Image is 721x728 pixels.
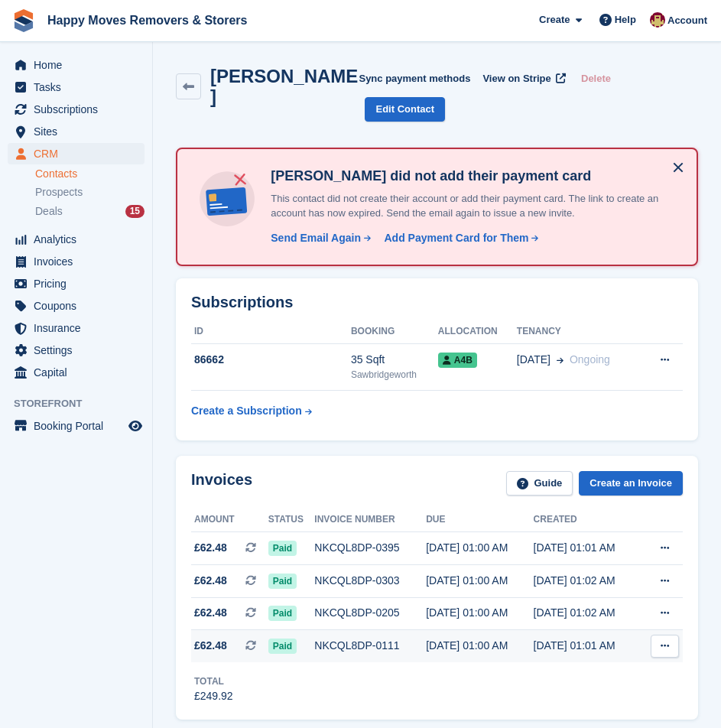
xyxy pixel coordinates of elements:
[12,9,35,32] img: stora-icon-8386f47178a22dfd0bd8f6a31ec36ba5ce8667c1dd55bd0f319d3a0aa187defe.svg
[351,352,438,368] div: 35 Sqft
[35,185,83,200] span: Prospects
[365,97,445,122] a: Edit Contact
[268,541,297,556] span: Paid
[191,403,302,419] div: Create a Subscription
[196,167,258,230] img: no-card-linked-e7822e413c904bf8b177c4d89f31251c4716f9871600ec3ca5bfc59e148c83f4.svg
[268,606,297,621] span: Paid
[34,143,125,164] span: CRM
[34,317,125,339] span: Insurance
[34,121,125,142] span: Sites
[8,273,145,294] a: menu
[438,320,517,344] th: Allocation
[426,573,533,589] div: [DATE] 01:00 AM
[34,340,125,361] span: Settings
[351,320,438,344] th: Booking
[34,415,125,437] span: Booking Portal
[8,362,145,383] a: menu
[268,508,315,532] th: Status
[8,340,145,361] a: menu
[351,368,438,382] div: Sawbridgeworth
[34,99,125,120] span: Subscriptions
[191,508,268,532] th: Amount
[359,66,470,91] button: Sync payment methods
[482,71,550,86] span: View on Stripe
[8,317,145,339] a: menu
[194,605,227,621] span: £62.48
[534,573,641,589] div: [DATE] 01:02 AM
[426,508,533,532] th: Due
[534,540,641,556] div: [DATE] 01:01 AM
[575,66,617,91] button: Delete
[35,204,63,219] span: Deals
[14,396,152,411] span: Storefront
[314,508,426,532] th: Invoice number
[378,230,541,246] a: Add Payment Card for Them
[34,362,125,383] span: Capital
[314,605,426,621] div: NKCQL8DP-0205
[8,121,145,142] a: menu
[268,574,297,589] span: Paid
[8,76,145,98] a: menu
[194,540,227,556] span: £62.48
[35,184,145,200] a: Prospects
[271,230,361,246] div: Send Email Again
[34,76,125,98] span: Tasks
[8,415,145,437] a: menu
[210,66,359,107] h2: [PERSON_NAME]
[314,573,426,589] div: NKCQL8DP-0303
[34,273,125,294] span: Pricing
[191,471,252,496] h2: Invoices
[314,540,426,556] div: NKCQL8DP-0395
[8,99,145,120] a: menu
[476,66,569,91] a: View on Stripe
[35,167,145,181] a: Contacts
[126,417,145,435] a: Preview store
[35,203,145,219] a: Deals 15
[34,251,125,272] span: Invoices
[34,54,125,76] span: Home
[506,471,573,496] a: Guide
[191,397,312,425] a: Create a Subscription
[268,639,297,654] span: Paid
[194,688,233,704] div: £249.92
[667,13,707,28] span: Account
[517,352,550,368] span: [DATE]
[385,230,529,246] div: Add Payment Card for Them
[8,143,145,164] a: menu
[194,638,227,654] span: £62.48
[8,54,145,76] a: menu
[570,353,610,366] span: Ongoing
[534,508,641,532] th: Created
[265,167,678,185] h4: [PERSON_NAME] did not add their payment card
[191,320,351,344] th: ID
[438,353,477,368] span: A4B
[426,638,533,654] div: [DATE] 01:00 AM
[8,229,145,250] a: menu
[194,674,233,688] div: Total
[34,229,125,250] span: Analytics
[615,12,636,28] span: Help
[34,295,125,317] span: Coupons
[8,251,145,272] a: menu
[539,12,570,28] span: Create
[314,638,426,654] div: NKCQL8DP-0111
[534,638,641,654] div: [DATE] 01:01 AM
[534,605,641,621] div: [DATE] 01:02 AM
[191,352,351,368] div: 86662
[41,8,253,33] a: Happy Moves Removers & Storers
[265,191,678,221] p: This contact did not create their account or add their payment card. The link to create an accoun...
[579,471,683,496] a: Create an Invoice
[194,573,227,589] span: £62.48
[125,205,145,218] div: 15
[426,605,533,621] div: [DATE] 01:00 AM
[191,294,683,311] h2: Subscriptions
[426,540,533,556] div: [DATE] 01:00 AM
[8,295,145,317] a: menu
[517,320,641,344] th: Tenancy
[650,12,665,28] img: Steven Fry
